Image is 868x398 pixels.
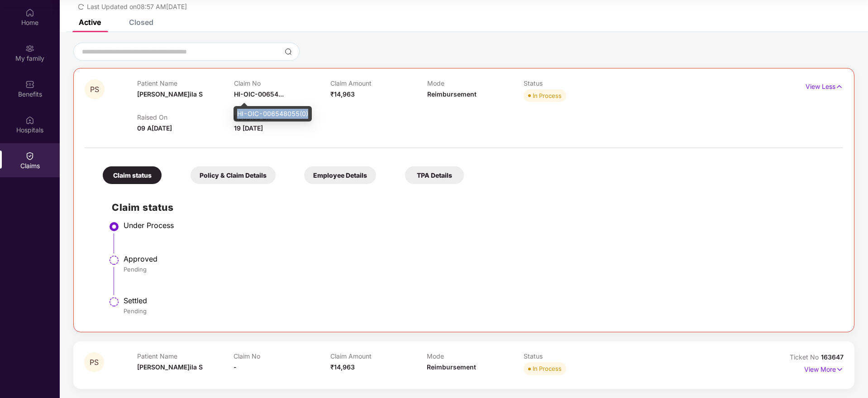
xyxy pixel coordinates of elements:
span: - [234,363,237,371]
span: 163647 [821,353,844,361]
span: Reimbursement [427,363,476,371]
p: Patient Name [137,352,234,360]
span: PS [90,359,99,366]
p: Claim Amount [330,352,427,360]
p: Status [524,352,620,360]
div: In Process [533,364,562,373]
div: HI-OIC-006548055(0) [234,106,312,121]
span: Ticket No [790,353,821,361]
p: Claim No [234,352,330,360]
span: [PERSON_NAME]ila S [137,363,203,371]
p: Mode [427,352,524,360]
img: svg+xml;base64,PHN2ZyB4bWxucz0iaHR0cDovL3d3dy53My5vcmcvMjAwMC9zdmciIHdpZHRoPSIxNyIgaGVpZ2h0PSIxNy... [836,364,844,374]
span: ₹14,963 [330,363,355,371]
p: View More [804,362,844,374]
